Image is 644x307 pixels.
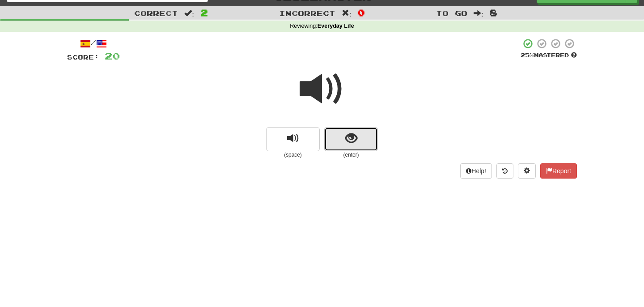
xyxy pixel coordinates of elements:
span: 8 [490,7,497,18]
span: Correct [134,9,178,17]
strong: Everyday Life [318,23,354,29]
small: (space) [266,151,320,159]
small: (enter) [324,151,378,159]
button: show sentence [324,127,378,151]
button: Report [540,163,577,179]
span: : [342,9,352,17]
span: 20 [105,50,120,61]
button: Round history (alt+y) [496,163,513,179]
span: To go [436,9,467,17]
span: 0 [357,7,365,18]
div: / [67,38,120,49]
span: 25 % [521,51,534,59]
div: Mastered [521,51,577,60]
span: Incorrect [279,9,335,17]
button: replay audio [266,127,320,151]
span: : [474,9,483,17]
span: : [184,9,194,17]
span: Score: [67,53,99,61]
span: 2 [200,7,208,18]
button: Help! [460,163,492,179]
